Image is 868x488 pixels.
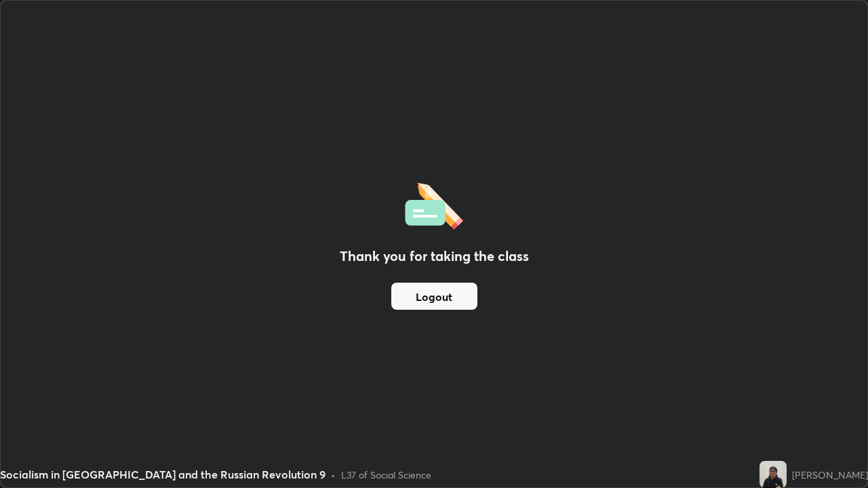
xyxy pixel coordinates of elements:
div: • [331,468,336,482]
button: Logout [391,283,477,310]
div: L37 of Social Science [341,468,431,482]
img: offlineFeedback.1438e8b3.svg [405,178,463,230]
img: 7d1f9588fa604289beb23df1a9a09d2f.jpg [759,461,787,488]
div: [PERSON_NAME] [792,468,868,482]
h2: Thank you for taking the class [340,246,529,266]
